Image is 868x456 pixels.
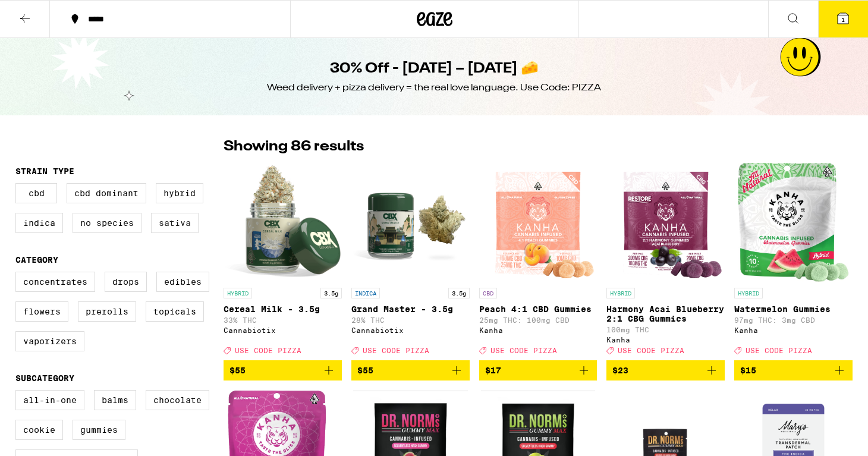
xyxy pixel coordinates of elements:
label: Balms [94,390,136,410]
div: Kanha [606,336,725,344]
label: CBD [15,183,57,203]
button: Add to bag [224,360,342,380]
span: USE CODE PIZZA [235,347,301,354]
div: Cannabiotix [351,326,470,334]
span: USE CODE PIZZA [490,347,557,354]
label: Prerolls [78,301,136,322]
a: Open page for Grand Master - 3.5g from Cannabiotix [351,163,470,360]
label: Topicals [146,301,204,322]
p: HYBRID [606,288,635,298]
p: Cereal Milk - 3.5g [224,304,342,314]
span: USE CODE PIZZA [618,347,684,354]
label: Cookie [15,420,63,440]
p: 28% THC [351,316,470,324]
a: Open page for Cereal Milk - 3.5g from Cannabiotix [224,163,342,360]
p: HYBRID [734,288,763,298]
a: Open page for Harmony Acai Blueberry 2:1 CBG Gummies from Kanha [606,163,725,360]
label: Concentrates [15,272,95,292]
p: 3.5g [320,288,342,298]
label: Flowers [15,301,68,322]
p: CBD [479,288,497,298]
p: HYBRID [224,288,252,298]
label: Vaporizers [15,331,84,351]
span: $55 [357,366,373,375]
button: Add to bag [734,360,853,380]
p: Showing 86 results [224,137,364,157]
button: Add to bag [479,360,597,380]
span: USE CODE PIZZA [363,347,429,354]
legend: Strain Type [15,166,74,176]
img: Kanha - Peach 4:1 CBD Gummies [480,163,596,282]
p: 97mg THC: 3mg CBD [734,316,853,324]
span: $17 [485,366,501,375]
img: Kanha - Watermelon Gummies [738,163,848,282]
div: Weed delivery + pizza delivery = the real love language. Use Code: PIZZA [267,81,601,95]
button: 1 [818,1,868,37]
button: Add to bag [606,360,725,380]
h1: 30% Off - [DATE] – [DATE] 🧀 [330,59,539,79]
p: Watermelon Gummies [734,304,853,314]
label: Edibles [156,272,209,292]
div: Kanha [479,326,597,334]
p: 100mg THC [606,326,725,334]
p: 3.5g [448,288,470,298]
span: 1 [841,16,845,23]
img: Cannabiotix - Grand Master - 3.5g [351,163,470,282]
img: Cannabiotix - Cereal Milk - 3.5g [224,163,342,282]
label: Chocolate [146,390,209,410]
a: Open page for Watermelon Gummies from Kanha [734,163,853,360]
label: Drops [105,272,147,292]
label: All-In-One [15,390,84,410]
a: Open page for Peach 4:1 CBD Gummies from Kanha [479,163,597,360]
button: Add to bag [351,360,470,380]
p: Harmony Acai Blueberry 2:1 CBG Gummies [606,304,725,323]
p: Peach 4:1 CBD Gummies [479,304,597,314]
label: CBD Dominant [67,183,146,203]
legend: Category [15,255,58,265]
span: $23 [612,366,628,375]
label: Sativa [151,213,199,233]
img: Kanha - Harmony Acai Blueberry 2:1 CBG Gummies [608,163,724,282]
label: Gummies [73,420,125,440]
span: $15 [740,366,756,375]
p: 25mg THC: 100mg CBD [479,316,597,324]
label: Hybrid [156,183,203,203]
span: USE CODE PIZZA [746,347,812,354]
div: Cannabiotix [224,326,342,334]
label: No Species [73,213,141,233]
p: 33% THC [224,316,342,324]
legend: Subcategory [15,373,74,383]
p: Grand Master - 3.5g [351,304,470,314]
div: Kanha [734,326,853,334]
span: $55 [229,366,246,375]
p: INDICA [351,288,380,298]
label: Indica [15,213,63,233]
